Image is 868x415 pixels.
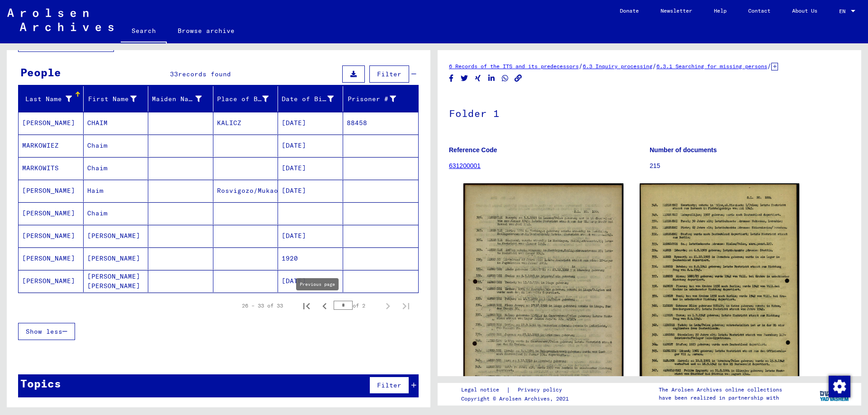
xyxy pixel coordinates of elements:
[449,146,497,154] b: Reference Code
[178,70,231,78] span: records found
[369,65,409,83] button: Filter
[84,157,149,179] mat-cell: Chaim
[84,247,149,270] mat-cell: [PERSON_NAME]
[659,394,782,402] p: have been realized in partnership with
[514,73,523,84] button: Copy link
[152,92,213,106] div: Maiden Name
[213,86,278,112] mat-header-cell: Place of Birth
[213,180,278,202] mat-cell: Rosvigozo/Mukaozo
[449,162,481,169] a: 631200001
[347,94,396,104] div: Prisoner #
[650,161,850,171] p: 215
[242,302,283,310] div: 26 – 33 of 33
[19,135,84,157] mat-cell: MARKOWIEZ
[369,377,409,394] button: Filter
[152,94,202,104] div: Maiden Name
[19,86,84,112] mat-header-cell: Last Name
[84,225,149,247] mat-cell: [PERSON_NAME]
[656,63,767,70] a: 6.3.1 Searching for missing persons
[487,73,496,84] button: Share on LinkedIn
[449,63,579,70] a: 6 Records of the ITS and its predecessors
[447,73,456,84] button: Share on Facebook
[397,297,415,315] button: Last page
[343,86,419,112] mat-header-cell: Prisoner #
[449,93,850,132] h1: Folder 1
[583,63,652,70] a: 6.3 Inquiry processing
[278,135,343,157] mat-cell: [DATE]
[19,270,84,292] mat-cell: [PERSON_NAME]
[278,157,343,179] mat-cell: [DATE]
[217,92,280,106] div: Place of Birth
[278,86,343,112] mat-header-cell: Date of Birth
[282,94,334,104] div: Date of Birth
[170,70,178,78] span: 33
[461,395,573,403] p: Copyright © Arolsen Archives, 2021
[278,225,343,247] mat-cell: [DATE]
[19,180,84,202] mat-cell: [PERSON_NAME]
[84,270,149,292] mat-cell: [PERSON_NAME] [PERSON_NAME]
[377,70,401,78] span: Filter
[460,73,469,84] button: Share on Twitter
[334,301,379,310] div: of 2
[579,62,583,70] span: /
[213,112,278,134] mat-cell: KALICZ
[828,375,850,397] div: Change consent
[7,9,113,31] img: Arolsen_neg.svg
[19,225,84,247] mat-cell: [PERSON_NAME]
[22,92,83,106] div: Last Name
[84,86,149,112] mat-header-cell: First Name
[767,62,771,70] span: /
[19,247,84,270] mat-cell: [PERSON_NAME]
[650,146,717,154] b: Number of documents
[510,385,573,395] a: Privacy policy
[18,323,75,340] button: Show less
[659,386,782,394] p: The Arolsen Archives online collections
[278,112,343,134] mat-cell: [DATE]
[19,157,84,179] mat-cell: MARKOWITS
[343,112,419,134] mat-cell: 88458
[26,327,62,336] span: Show less
[19,202,84,224] mat-cell: [PERSON_NAME]
[316,297,334,315] button: Previous page
[87,92,148,106] div: First Name
[473,73,483,84] button: Share on Xing
[22,94,72,104] div: Last Name
[84,135,149,157] mat-cell: Chaim
[377,381,401,389] span: Filter
[84,112,149,134] mat-cell: CHAIM
[167,20,245,42] a: Browse archive
[148,86,213,112] mat-header-cell: Maiden Name
[839,8,849,14] span: EN
[818,382,852,405] img: yv_logo.png
[278,180,343,202] mat-cell: [DATE]
[282,92,345,106] div: Date of Birth
[500,73,510,84] button: Share on WhatsApp
[278,270,343,292] mat-cell: [DATE]
[347,92,408,106] div: Prisoner #
[278,247,343,270] mat-cell: 1920
[829,376,850,397] img: Change consent
[84,180,149,202] mat-cell: Haim
[20,64,61,80] div: People
[379,297,397,315] button: Next page
[461,385,506,395] a: Legal notice
[652,62,656,70] span: /
[84,202,149,224] mat-cell: Chaim
[19,112,84,134] mat-cell: [PERSON_NAME]
[121,20,167,43] a: Search
[297,297,316,315] button: First page
[217,94,269,104] div: Place of Birth
[461,385,573,395] div: |
[20,375,61,392] div: Topics
[87,94,137,104] div: First Name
